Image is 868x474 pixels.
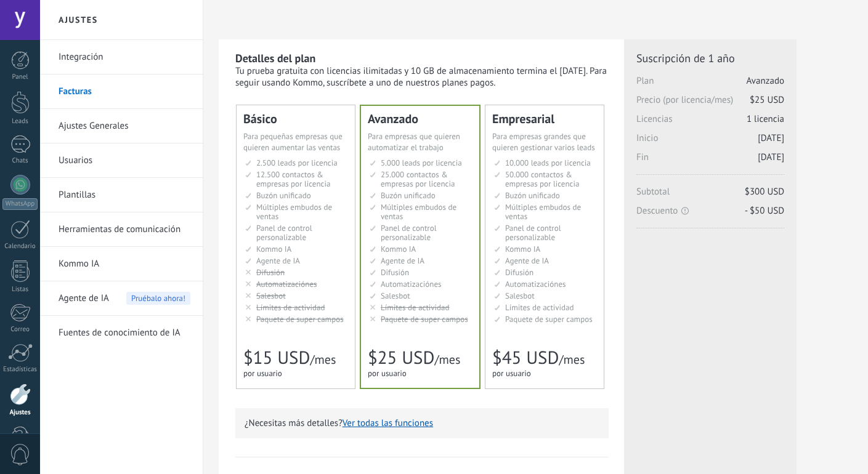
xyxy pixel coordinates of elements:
[59,40,190,74] a: Integración
[368,113,473,125] div: Avanzado
[2,286,38,294] div: Listas
[243,113,348,125] div: Básico
[381,279,442,289] span: Automatizaciónes
[2,243,38,251] div: Calendario
[243,131,343,153] span: Para pequeñas empresas que quieren aumentar las ventas
[235,65,609,89] div: Tu prueba gratuita con licencias ilimitadas y 10 GB de almacenamiento termina el [DATE]. Para seg...
[381,202,456,222] span: Múltiples embudos de ventas
[2,198,38,210] div: WhatsApp
[505,279,566,289] span: Automatizaciónes
[2,73,38,81] div: Panel
[505,255,549,266] span: Agente de IA
[505,267,533,278] span: Difusión
[381,267,409,278] span: Difusión
[745,186,784,198] span: $300 USD
[505,169,579,189] span: 50.000 contactos & empresas por licencia
[40,178,203,212] li: Plantillas
[59,281,190,316] a: Agente de IA Pruébalo ahora!
[256,158,338,168] span: 2.500 leads por licencia
[381,302,450,313] span: Límites de actividad
[368,368,407,379] span: por usuario
[40,281,203,316] li: Agente de IA
[505,190,560,201] span: Buzón unificado
[40,40,203,74] li: Integración
[758,151,784,163] span: [DATE]
[245,417,599,429] p: ¿Necesitas más detalles?
[559,351,585,368] span: /mes
[2,157,38,165] div: Chats
[59,316,190,350] a: Fuentes de conocimiento de IA
[59,74,190,109] a: Facturas
[2,409,38,417] div: Ajustes
[59,143,190,178] a: Usuarios
[381,314,468,324] span: Paquete de super campos
[256,267,285,278] span: Difusión
[505,244,540,254] span: Kommo IA
[505,202,581,222] span: Múltiples embudos de ventas
[256,255,300,266] span: Agente de IA
[256,314,344,324] span: Paquete de super campos
[747,113,784,125] span: 1 licencia
[256,169,330,189] span: 12.500 contactos & empresas por licencia
[368,131,460,153] span: Para empresas que quieren automatizar el trabajo
[2,366,38,374] div: Estadísticas
[343,417,433,429] button: Ver todas las funciones
[381,291,410,301] span: Salesbot
[126,292,190,305] span: Pruébalo ahora!
[59,178,190,212] a: Plantillas
[59,109,190,143] a: Ajustes Generales
[505,314,593,324] span: Paquete de super campos
[59,212,190,247] a: Herramientas de comunicación
[636,113,784,132] span: Licencias
[381,255,424,266] span: Agente de IA
[2,118,38,126] div: Leads
[40,143,203,178] li: Usuarios
[636,75,784,94] span: Plan
[747,75,784,87] span: Avanzado
[40,74,203,109] li: Facturas
[256,279,317,289] span: Automatizaciónes
[40,316,203,350] li: Fuentes de conocimiento de IA
[492,368,531,379] span: por usuario
[40,247,203,281] li: Kommo IA
[636,132,784,151] span: Inicio
[636,205,784,217] span: Descuento
[256,190,311,201] span: Buzón unificado
[2,326,38,334] div: Correo
[256,291,286,301] span: Salesbot
[758,132,784,144] span: [DATE]
[636,51,784,65] span: Suscripción de 1 año
[636,186,784,205] span: Subtotal
[636,94,784,113] span: Precio (por licencia/mes)
[40,212,203,247] li: Herramientas de comunicación
[256,302,325,313] span: Límites de actividad
[492,113,597,125] div: Empresarial
[256,202,332,222] span: Múltiples embudos de ventas
[59,281,109,316] span: Agente de IA
[381,190,436,201] span: Buzón unificado
[381,244,416,254] span: Kommo IA
[310,351,336,368] span: /mes
[636,151,784,171] span: Fin
[59,247,190,281] a: Kommo IA
[243,346,310,369] span: $15 USD
[256,223,312,243] span: Panel de control personalizable
[505,291,535,301] span: Salesbot
[235,51,315,65] b: Detalles del plan
[40,109,203,143] li: Ajustes Generales
[750,94,784,106] span: $25 USD
[745,205,784,217] span: - $50 USD
[243,368,282,379] span: por usuario
[368,346,434,369] span: $25 USD
[505,223,561,243] span: Panel de control personalizable
[492,131,595,153] span: Para empresas grandes que quieren gestionar varios leads
[381,223,437,243] span: Panel de control personalizable
[492,346,559,369] span: $45 USD
[505,302,574,313] span: Límites de actividad
[256,244,291,254] span: Kommo IA
[434,351,460,368] span: /mes
[381,169,455,189] span: 25.000 contactos & empresas por licencia
[505,158,591,168] span: 10.000 leads por licencia
[381,158,462,168] span: 5.000 leads por licencia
